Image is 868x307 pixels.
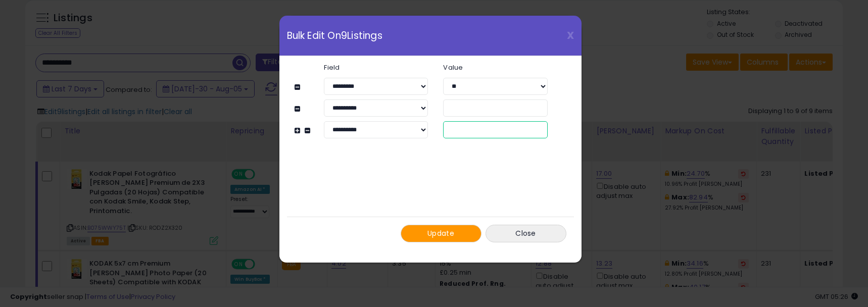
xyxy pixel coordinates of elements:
[486,225,566,242] button: Close
[436,64,555,71] label: Value
[427,228,454,238] span: Update
[316,64,436,71] label: Field
[287,31,382,40] span: Bulk Edit On 9 Listings
[567,28,574,42] span: X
